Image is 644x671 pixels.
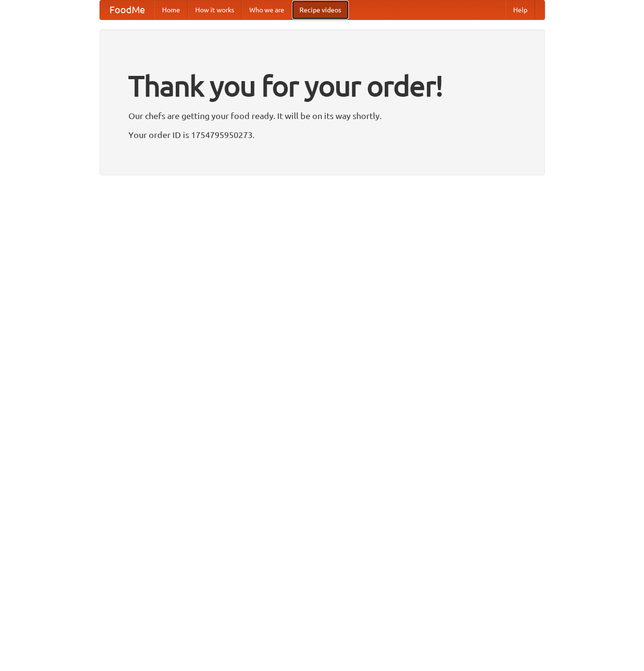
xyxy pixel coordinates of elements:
[128,109,516,123] p: Our chefs are getting your food ready. It will be on its way shortly.
[154,0,188,19] a: Home
[506,0,535,19] a: Help
[100,0,154,19] a: FoodMe
[242,0,292,19] a: Who we are
[292,0,349,19] a: Recipe videos
[128,63,516,109] h1: Thank you for your order!
[128,128,516,142] p: Your order ID is 1754795950273.
[188,0,242,19] a: How it works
